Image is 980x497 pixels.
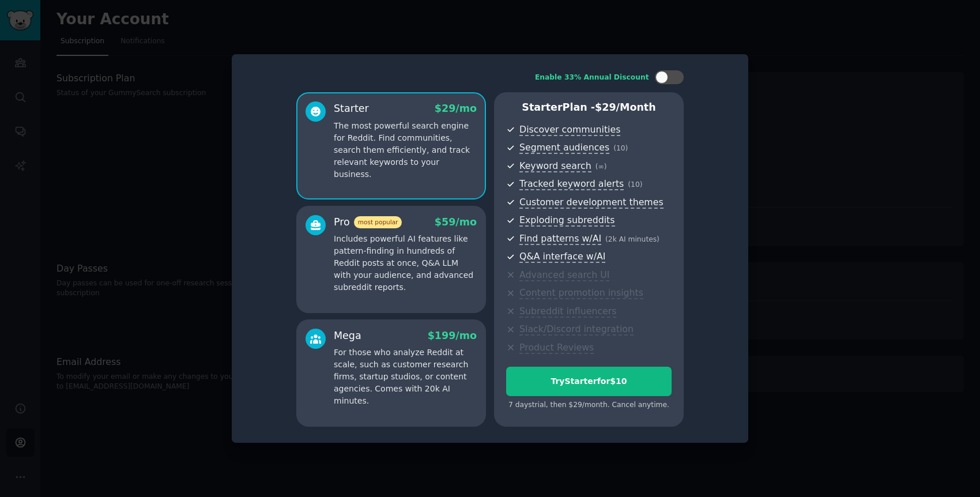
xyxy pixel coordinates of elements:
[506,100,672,115] p: Starter Plan -
[519,160,591,172] span: Keyword search
[519,251,605,263] span: Q&A interface w/AI
[519,142,609,154] span: Segment audiences
[613,144,628,152] span: ( 10 )
[428,330,477,341] span: $ 199 /mo
[506,400,672,411] div: 7 days trial, then $ 29 /month . Cancel anytime.
[435,216,477,228] span: $ 59 /mo
[519,233,601,245] span: Find patterns w/AI
[334,215,402,229] div: Pro
[519,342,594,354] span: Product Reviews
[334,347,477,407] p: For those who analyze Reddit at scale, such as customer research firms, startup studios, or conte...
[334,120,477,180] p: The most powerful search engine for Reddit. Find communities, search them efficiently, and track ...
[628,180,642,189] span: ( 10 )
[595,101,656,113] span: $ 29 /month
[519,178,624,190] span: Tracked keyword alerts
[334,233,477,293] p: Includes powerful AI features like pattern-finding in hundreds of Reddit posts at once, Q&A LLM w...
[519,124,620,136] span: Discover communities
[595,163,607,171] span: ( ∞ )
[334,329,361,343] div: Mega
[535,73,649,83] div: Enable 33% Annual Discount
[519,269,609,281] span: Advanced search UI
[519,214,615,227] span: Exploding subreddits
[507,375,671,387] div: Try Starter for $10
[519,287,643,299] span: Content promotion insights
[435,103,477,114] span: $ 29 /mo
[519,306,616,318] span: Subreddit influencers
[354,216,402,228] span: most popular
[605,235,659,243] span: ( 2k AI minutes )
[519,197,664,209] span: Customer development themes
[506,367,672,396] button: TryStarterfor$10
[519,323,634,336] span: Slack/Discord integration
[334,101,369,116] div: Starter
